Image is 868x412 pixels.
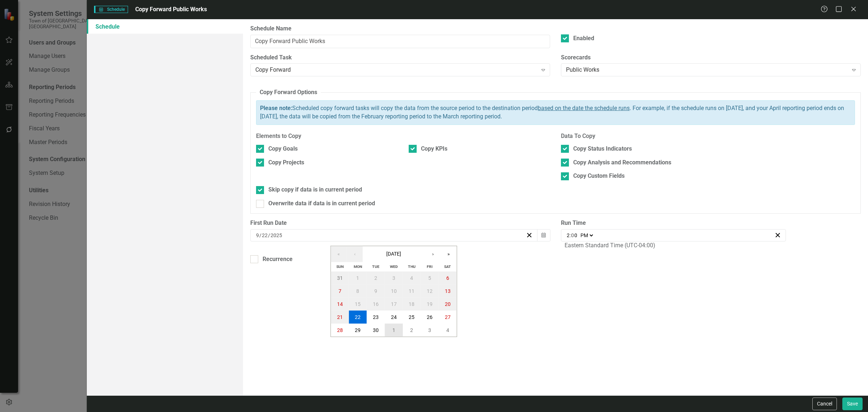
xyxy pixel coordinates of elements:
div: Scheduled copy forward tasks will copy the data from the source period to the destination period ... [256,100,855,125]
input: mm [256,232,259,239]
abbr: September 10, 2025 [391,288,397,294]
abbr: October 1, 2025 [392,327,395,333]
button: September 1, 2025 [349,272,367,285]
button: › [425,246,441,262]
abbr: September 28, 2025 [337,327,343,333]
abbr: September 1, 2025 [356,275,359,281]
button: September 6, 2025 [439,272,457,285]
abbr: Wednesday [390,264,398,269]
span: / [259,232,261,239]
abbr: September 29, 2025 [355,327,361,333]
button: September 15, 2025 [349,298,367,311]
abbr: September 3, 2025 [392,275,395,281]
label: Scorecards [561,54,861,62]
input: Schedule Name [250,35,550,48]
div: Eastern Standard Time (UTC-04:00) [565,241,655,250]
abbr: Saturday [444,264,451,269]
button: Save [842,398,863,410]
div: Copy KPIs [421,145,447,153]
abbr: October 4, 2025 [446,327,449,333]
button: September 11, 2025 [403,285,421,298]
div: Recurrence [263,255,293,264]
abbr: September 20, 2025 [445,301,451,307]
abbr: Monday [354,264,362,269]
abbr: September 26, 2025 [427,314,433,320]
div: Copy Forward [255,66,537,74]
button: September 2, 2025 [367,272,385,285]
div: Copy Custom Fields [573,172,625,180]
abbr: Sunday [336,264,344,269]
button: September 7, 2025 [331,285,349,298]
div: Enabled [573,34,594,43]
abbr: October 3, 2025 [428,327,431,333]
button: September 12, 2025 [421,285,439,298]
abbr: September 24, 2025 [391,314,397,320]
div: Copy Projects [268,159,304,167]
legend: Copy Forward Options [256,88,321,97]
span: Schedule [94,6,128,13]
abbr: October 2, 2025 [410,327,413,333]
abbr: September 21, 2025 [337,314,343,320]
div: Public Works [566,66,848,74]
button: « [331,246,347,262]
input: -- [566,232,570,239]
input: -- [571,232,578,239]
button: September 18, 2025 [403,298,421,311]
button: September 19, 2025 [421,298,439,311]
abbr: Thursday [408,264,416,269]
div: Skip copy if data is in current period [268,186,362,194]
button: » [441,246,457,262]
a: Schedule [87,19,243,34]
div: Copy Goals [268,145,298,153]
button: September 13, 2025 [439,285,457,298]
button: September 20, 2025 [439,298,457,311]
abbr: September 19, 2025 [427,301,433,307]
button: September 14, 2025 [331,298,349,311]
button: October 4, 2025 [439,324,457,337]
strong: Please note: [260,105,292,112]
div: First Run Date [250,219,550,227]
input: yyyy [270,232,282,239]
abbr: September 15, 2025 [355,301,361,307]
label: Data To Copy [561,132,855,140]
abbr: September 30, 2025 [373,327,379,333]
input: dd [261,232,268,239]
abbr: September 4, 2025 [410,275,413,281]
span: [DATE] [386,251,401,257]
abbr: September 12, 2025 [427,288,433,294]
abbr: September 16, 2025 [373,301,379,307]
button: October 1, 2025 [385,324,403,337]
button: September 25, 2025 [403,311,421,324]
abbr: Friday [427,264,433,269]
abbr: Tuesday [372,264,379,269]
abbr: September 14, 2025 [337,301,343,307]
span: : [570,232,571,239]
button: September 9, 2025 [367,285,385,298]
button: September 26, 2025 [421,311,439,324]
button: September 27, 2025 [439,311,457,324]
abbr: September 13, 2025 [445,288,451,294]
abbr: September 7, 2025 [339,288,341,294]
abbr: September 2, 2025 [374,275,377,281]
button: October 2, 2025 [403,324,421,337]
abbr: September 23, 2025 [373,314,379,320]
label: Scheduled Task [250,54,550,62]
button: October 3, 2025 [421,324,439,337]
button: September 29, 2025 [349,324,367,337]
button: September 16, 2025 [367,298,385,311]
button: September 5, 2025 [421,272,439,285]
button: [DATE] [363,246,425,262]
span: / [268,232,270,239]
button: September 17, 2025 [385,298,403,311]
abbr: September 5, 2025 [428,275,431,281]
button: September 10, 2025 [385,285,403,298]
label: Schedule Name [250,25,550,33]
abbr: September 18, 2025 [409,301,414,307]
abbr: August 31, 2025 [337,275,343,281]
button: September 21, 2025 [331,311,349,324]
span: Copy Forward Public Works [135,6,207,13]
button: September 8, 2025 [349,285,367,298]
button: September 3, 2025 [385,272,403,285]
button: September 23, 2025 [367,311,385,324]
button: September 24, 2025 [385,311,403,324]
